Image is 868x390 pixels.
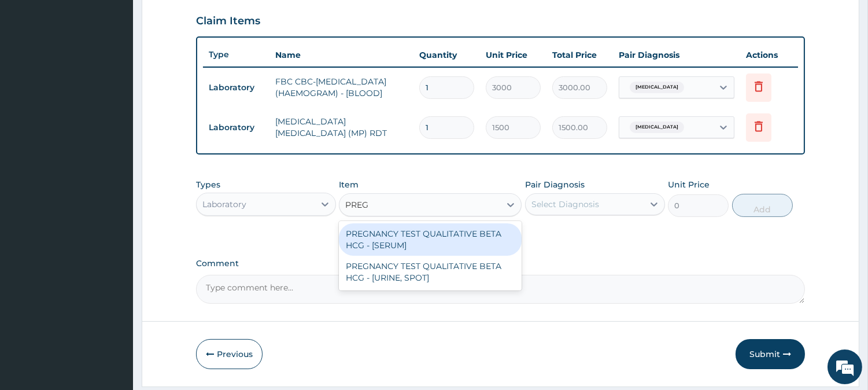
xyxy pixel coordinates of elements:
[531,198,599,210] div: Select Diagnosis
[269,110,413,145] td: [MEDICAL_DATA] [MEDICAL_DATA] (MP) RDT
[413,43,480,67] th: Quantity
[67,120,160,237] span: We're online!
[269,70,413,105] td: FBC CBC-[MEDICAL_DATA] (HAEMOGRAM) - [BLOOD]
[630,82,684,93] span: [MEDICAL_DATA]
[196,259,805,268] label: Comment
[190,6,217,34] div: Minimize live chat window
[6,264,220,304] textarea: Type your message and hit 'Enter'
[60,65,194,80] div: Chat with us now
[630,122,684,133] span: [MEDICAL_DATA]
[480,43,546,67] th: Unit Price
[339,223,522,256] div: PREGNANCY TEST QUALITATIVE BETA HCG - [SERUM]
[196,180,220,190] label: Types
[203,44,269,65] th: Type
[269,43,413,67] th: Name
[339,179,359,190] label: Item
[203,117,269,138] td: Laboratory
[668,179,710,190] label: Unit Price
[546,43,613,67] th: Total Price
[740,43,798,67] th: Actions
[736,339,805,369] button: Submit
[203,77,269,98] td: Laboratory
[339,256,522,288] div: PREGNANCY TEST QUALITATIVE BETA HCG - [URINE, SPOT]
[525,179,585,190] label: Pair Diagnosis
[196,15,260,28] h3: Claim Items
[613,43,740,67] th: Pair Diagnosis
[196,339,263,369] button: Previous
[202,198,246,210] div: Laboratory
[732,194,793,217] button: Add
[21,58,47,87] img: d_794563401_company_1708531726252_794563401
